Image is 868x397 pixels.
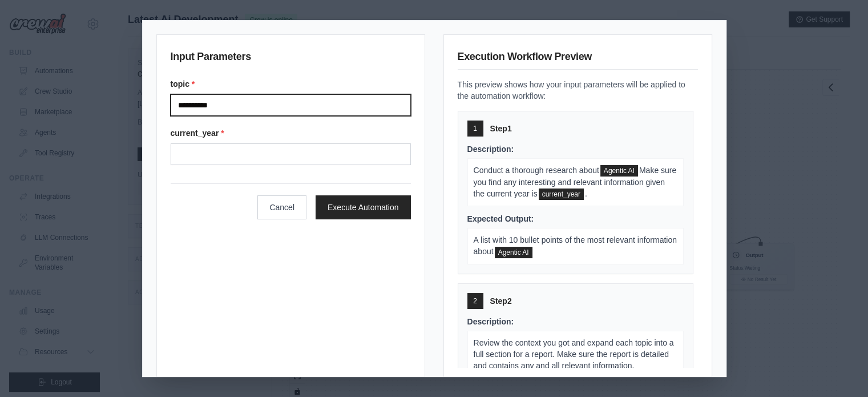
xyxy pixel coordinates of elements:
[171,78,411,90] label: topic
[811,342,868,397] iframe: Chat Widget
[467,317,514,326] span: Description:
[600,165,638,177] span: topic
[316,195,411,219] button: Execute Automation
[474,338,674,370] span: Review the context you got and expand each topic into a full section for a report. Make sure the ...
[490,295,512,307] span: Step 2
[467,214,534,223] span: Expected Output:
[585,189,587,198] span: .
[495,247,532,258] span: topic
[458,79,698,102] p: This preview shows how your input parameters will be applied to the automation workflow:
[257,195,306,219] button: Cancel
[171,127,411,139] label: current_year
[474,235,677,256] span: A list with 10 bullet points of the most relevant information about
[474,166,599,175] span: Conduct a thorough research about
[473,124,477,133] span: 1
[473,296,477,306] span: 2
[539,189,584,200] span: current_year
[474,166,677,198] span: Make sure you find any interesting and relevant information given the current year is
[467,145,514,154] span: Description:
[490,123,512,134] span: Step 1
